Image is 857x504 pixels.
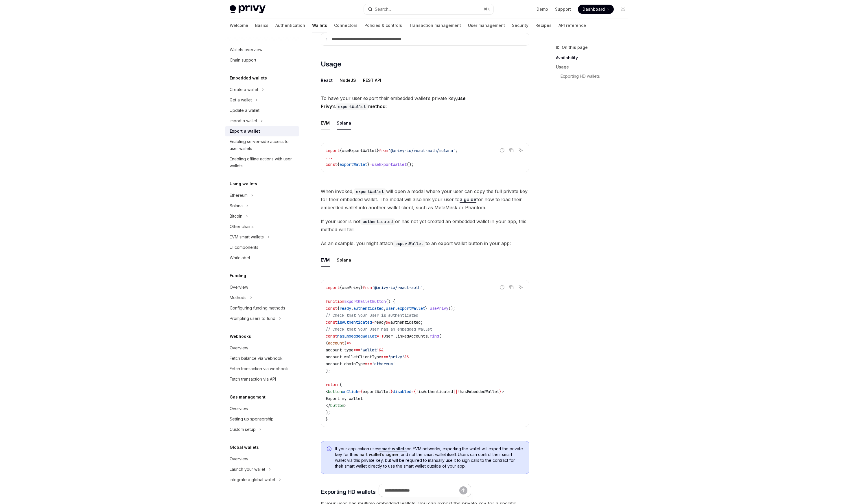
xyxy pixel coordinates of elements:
a: Overview [225,454,299,464]
a: Availability [556,53,632,62]
h5: Global wallets [230,444,259,451]
span: user [386,306,395,311]
span: . [342,347,344,353]
span: && [386,320,390,325]
a: Overview [225,403,299,414]
span: </ [326,403,330,408]
h5: Funding [230,272,246,279]
span: hasEmbeddedWallet [337,333,377,339]
span: button [328,389,342,394]
div: Overview [230,405,248,412]
button: Solana [225,201,299,211]
a: Chain support [225,55,299,65]
a: Configuring funding methods [225,303,299,313]
span: > [344,403,347,408]
img: light logo [230,5,266,13]
button: Solana [337,116,351,130]
a: smart wallets [379,446,407,451]
button: Methods [225,292,299,303]
div: Setting up sponsorship [230,416,274,423]
code: exportWallet [354,188,386,195]
code: exportWallet [336,103,368,110]
span: ; [455,148,458,153]
span: . [342,354,344,360]
span: exportWallet [397,306,425,311]
span: // Check that your user has an embedded wallet [326,327,432,332]
span: ! [416,389,418,394]
span: walletClientType [344,354,381,360]
span: If your user is not or has not yet created an embedded wallet in your app, this method will fail. [321,217,529,234]
a: Connectors [334,18,357,32]
button: React [321,73,333,87]
span: exportWallet [340,162,367,167]
span: ⌘ K [484,7,490,12]
a: Overview [225,282,299,292]
span: account [328,340,344,346]
h5: Gas management [230,394,266,401]
a: Welcome [230,18,248,32]
button: Report incorrect code [498,283,506,291]
span: usePrivy [430,306,448,311]
span: '@privy-io/react-auth' [372,285,423,290]
div: Import a wallet [230,117,257,124]
span: { [337,162,340,167]
a: Fetch balance via webhook [225,353,299,364]
span: = [377,333,379,339]
a: UI components [225,242,299,253]
span: import [326,285,340,290]
button: Report incorrect code [498,147,506,154]
span: isAuthenticated [418,389,453,394]
span: } [377,148,379,153]
button: EVM [321,253,330,267]
button: Import a wallet [225,116,299,126]
a: Fetch transaction via webhook [225,364,299,374]
span: ) [344,340,347,346]
button: Bitcoin [225,211,299,221]
button: Ask AI [517,147,524,154]
span: ( [340,382,342,387]
a: Other chains [225,221,299,232]
span: ; [423,285,425,290]
a: Recipes [535,18,552,32]
span: ExportWalletButton [344,299,386,304]
span: from [379,148,388,153]
div: Custom setup [230,426,256,433]
span: . [393,333,395,339]
a: Exporting HD wallets [556,72,632,81]
span: (); [448,306,455,311]
div: Export a wallet [230,128,260,135]
span: !! [379,333,384,339]
span: isAuthenticated [337,320,372,325]
span: => [347,340,351,346]
span: onClick [342,389,358,394]
div: Overview [230,284,248,291]
span: = [427,306,430,311]
span: account [326,354,342,360]
div: Ethereum [230,192,248,199]
span: . [427,333,430,339]
span: useExportWallet [372,162,407,167]
a: Setting up sponsorship [225,414,299,424]
div: Prompting users to fund [230,315,275,322]
button: EVM [321,116,330,130]
div: Overview [230,455,248,462]
div: Update a wallet [230,107,259,114]
a: Security [512,18,528,32]
span: user [384,333,393,339]
svg: Info [327,446,333,452]
span: ( [326,340,328,346]
span: } [360,285,363,290]
code: exportWallet [393,240,425,247]
span: ! [458,389,460,394]
button: Create a wallet [225,84,299,95]
span: Export my wallet [326,396,363,401]
span: useExportWallet [342,148,377,153]
a: Demo [537,6,548,12]
span: () { [386,299,395,304]
div: Search... [375,6,391,13]
span: const [326,333,337,339]
strong: smart wallet’s signer [356,452,399,457]
button: REST API [363,73,381,87]
span: When invoked, will open a modal where your user can copy the full private key for their embedded ... [321,187,529,212]
span: && [379,347,384,353]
